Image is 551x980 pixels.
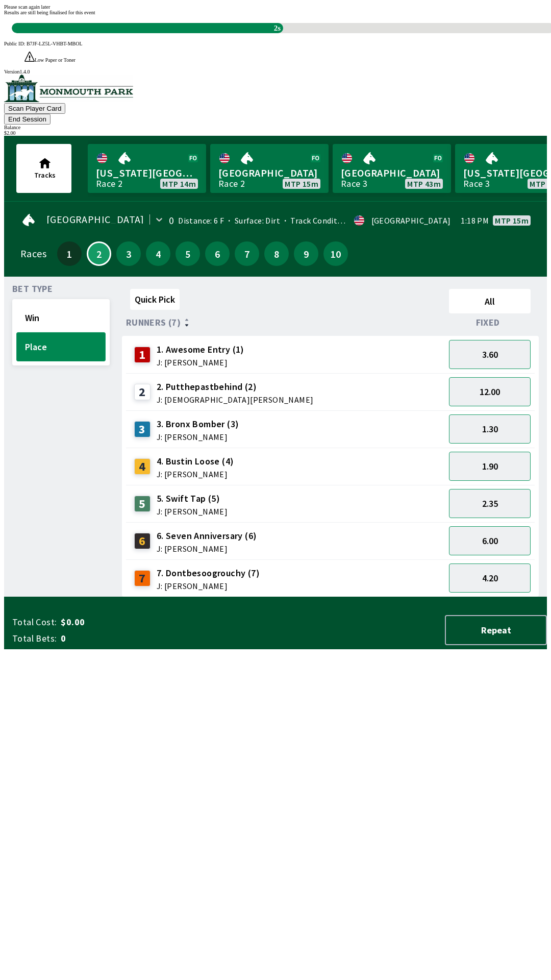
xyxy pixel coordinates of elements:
[224,215,280,226] span: Surface: Dirt
[264,241,289,266] button: 8
[280,215,370,226] span: Track Condition: Firm
[134,458,151,475] div: 4
[87,241,111,266] button: 2
[407,180,441,188] span: MTP 43m
[176,241,200,266] button: 5
[463,180,490,188] div: Race 3
[16,332,106,361] button: Place
[445,615,547,645] button: Repeat
[333,144,451,193] a: [GEOGRAPHIC_DATA]Race 3MTP 43m
[157,343,244,356] span: 1. Awesome Entry (1)
[157,492,228,505] span: 5. Swift Tap (5)
[16,144,71,193] button: Tracks
[35,57,76,63] span: Low Paper or Toner
[205,241,230,266] button: 6
[237,250,257,257] span: 7
[449,489,531,518] button: 2.35
[482,349,498,360] span: 3.60
[482,498,498,509] span: 2.35
[157,470,234,478] span: J: [PERSON_NAME]
[296,250,316,257] span: 9
[235,241,259,266] button: 7
[482,535,498,547] span: 6.00
[449,452,531,481] button: 1.90
[16,303,106,332] button: Win
[169,216,174,225] div: 0
[162,180,196,188] span: MTP 14m
[218,166,320,180] span: [GEOGRAPHIC_DATA]
[157,507,228,516] span: J: [PERSON_NAME]
[157,567,260,580] span: 7. Dontbesoogrouchy (7)
[449,340,531,369] button: 3.60
[178,215,224,226] span: Distance: 6 F
[461,216,489,225] span: 1:18 PM
[445,317,535,328] div: Fixed
[4,69,547,75] div: Version 1.4.0
[12,616,57,628] span: Total Cost:
[4,4,547,10] div: Please scan again later
[449,414,531,444] button: 1.30
[326,250,345,257] span: 10
[449,289,531,313] button: All
[34,170,56,180] span: Tracks
[495,216,529,225] span: MTP 15m
[12,632,57,645] span: Total Bets:
[148,250,168,257] span: 4
[480,386,500,398] span: 12.00
[371,216,451,225] div: [GEOGRAPHIC_DATA]
[90,251,108,256] span: 2
[454,624,538,636] span: Repeat
[449,377,531,406] button: 12.00
[126,318,181,327] span: Runners (7)
[46,215,144,224] span: [GEOGRAPHIC_DATA]
[88,144,206,193] a: [US_STATE][GEOGRAPHIC_DATA]Race 2MTP 14m
[61,616,221,628] span: $0.00
[271,21,283,35] span: 2s
[60,250,79,257] span: 1
[134,533,151,549] div: 6
[119,250,138,257] span: 3
[210,144,329,193] a: [GEOGRAPHIC_DATA]Race 2MTP 15m
[218,180,245,188] div: Race 2
[341,166,443,180] span: [GEOGRAPHIC_DATA]
[157,358,244,366] span: J: [PERSON_NAME]
[267,250,286,257] span: 8
[294,241,318,266] button: 9
[449,563,531,593] button: 4.20
[449,526,531,555] button: 6.00
[4,103,65,114] button: Scan Player Card
[454,296,526,307] span: All
[20,250,46,258] div: Races
[134,347,151,363] div: 1
[25,312,97,324] span: Win
[208,250,227,257] span: 6
[341,180,367,188] div: Race 3
[134,496,151,512] div: 5
[178,250,197,257] span: 5
[157,433,239,441] span: J: [PERSON_NAME]
[12,285,53,293] span: Bet Type
[134,421,151,437] div: 3
[27,41,83,46] span: B7JF-LZ5L-VHBT-MBOL
[285,180,318,188] span: MTP 15m
[146,241,170,266] button: 4
[4,125,547,130] div: Balance
[157,380,314,394] span: 2. Putthepastbehind (2)
[4,75,133,102] img: venue logo
[135,293,175,305] span: Quick Pick
[157,582,260,590] span: J: [PERSON_NAME]
[4,114,51,125] button: End Session
[482,572,498,584] span: 4.20
[4,41,547,46] div: Public ID:
[157,529,257,543] span: 6. Seven Anniversary (6)
[134,384,151,400] div: 2
[96,166,198,180] span: [US_STATE][GEOGRAPHIC_DATA]
[4,130,547,136] div: $ 2.00
[130,289,180,310] button: Quick Pick
[134,570,151,586] div: 7
[157,418,239,431] span: 3. Bronx Bomber (3)
[157,455,234,468] span: 4. Bustin Loose (4)
[323,241,348,266] button: 10
[4,10,95,15] span: Results are still being finalised for this event
[57,241,82,266] button: 1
